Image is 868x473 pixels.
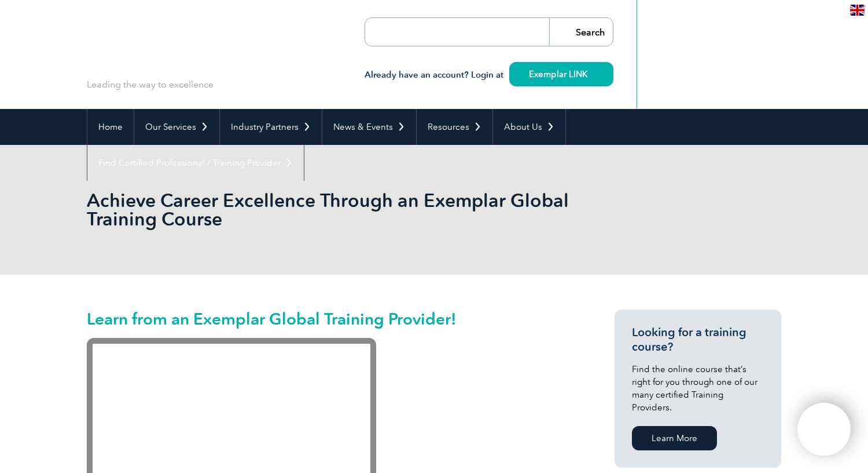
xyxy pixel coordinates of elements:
[587,71,594,77] img: svg+xml;nitro-empty-id=MzQ4OjIzMg==-1;base64,PHN2ZyB2aWV3Qm94PSIwIDAgMTEgMTEiIHdpZHRoPSIxMSIgaGVp...
[417,109,492,145] a: Resources
[87,109,134,145] a: Home
[87,191,573,228] h2: Achieve Career Excellence Through an Exemplar Global Training Course
[850,5,865,16] img: en
[322,109,416,145] a: News & Events
[87,78,214,91] p: Leading the way to excellence
[220,109,322,145] a: Industry Partners
[493,109,565,145] a: About Us
[632,426,717,450] a: Learn More
[549,18,613,46] input: Search
[365,68,613,82] h3: Already have an account? Login at
[632,363,764,414] p: Find the online course that’s right for you through one of our many certified Training Providers.
[87,310,573,328] h2: Learn from an Exemplar Global Training Provider!
[810,415,838,444] img: svg+xml;nitro-empty-id=ODU3OjExNg==-1;base64,PHN2ZyB2aWV3Qm94PSIwIDAgNDAwIDQwMCIgd2lkdGg9IjQwMCIg...
[87,145,304,181] a: Find Certified Professional / Training Provider
[632,325,764,354] h3: Looking for a training course?
[134,109,219,145] a: Our Services
[509,62,613,86] a: Exemplar LINK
